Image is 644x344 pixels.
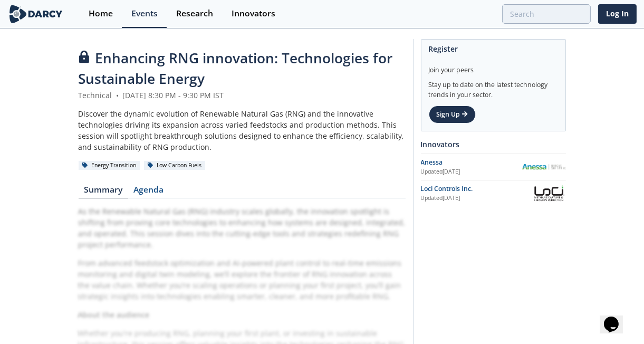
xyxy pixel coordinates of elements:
[600,302,633,333] iframe: chat widget
[79,90,406,101] div: Technical [DATE] 8:30 PM - 9:30 PM IST
[598,4,637,24] a: Log In
[89,9,113,18] div: Home
[421,135,566,154] div: Innovators
[144,161,206,170] div: Low Carbon Fuels
[429,75,558,100] div: Stay up to date on the latest technology trends in your sector.
[421,184,533,194] div: Loci Controls Inc.
[79,49,393,88] span: Enhancing RNG innovation: Technologies for Sustainable Energy
[79,161,140,170] div: Energy Transition
[429,106,476,123] a: Sign Up
[7,5,64,23] img: logo-wide.svg
[114,90,121,100] span: •
[421,184,566,203] a: Loci Controls Inc. Updated[DATE] Loci Controls Inc.
[79,108,406,152] div: Discover the dynamic evolution of Renewable Natural Gas (RNG) and the innovative technologies dri...
[421,158,566,176] a: Anessa Updated[DATE] Anessa
[79,186,128,198] a: Summary
[532,184,565,203] img: Loci Controls Inc.
[502,4,591,24] input: Advanced Search
[429,40,558,58] div: Register
[421,194,533,203] div: Updated [DATE]
[421,168,522,176] div: Updated [DATE]
[131,9,158,18] div: Events
[176,9,213,18] div: Research
[429,58,558,75] div: Join your peers
[522,164,566,170] img: Anessa
[421,158,522,167] div: Anessa
[128,186,169,198] a: Agenda
[232,9,275,18] div: Innovators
